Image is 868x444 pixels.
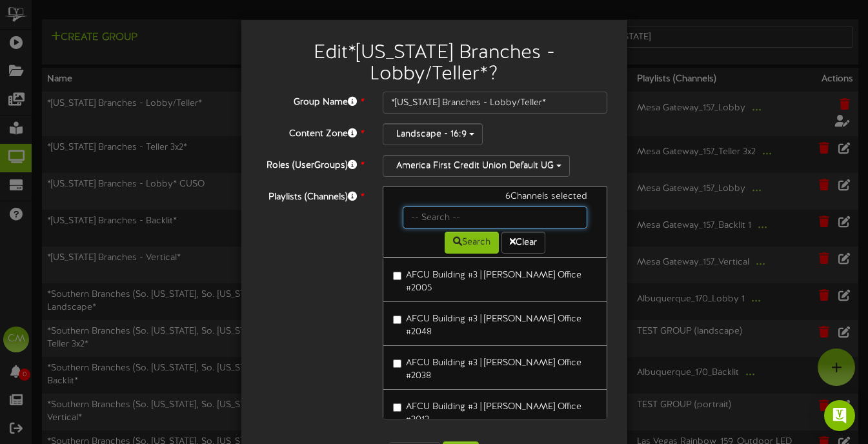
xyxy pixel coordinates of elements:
[393,265,598,295] label: AFCU Building #3 | [PERSON_NAME] Office #2005
[403,207,588,228] input: -- Search --
[383,123,483,145] button: Landscape - 16:9
[251,155,373,172] label: Roles (UserGroups)
[251,187,373,204] label: Playlists (Channels)
[501,232,545,254] button: Clear
[393,396,598,427] label: AFCU Building #3 | [PERSON_NAME] Office #2012
[393,403,401,412] input: AFCU Building #3 | [PERSON_NAME] Office #2012
[383,92,608,114] input: Channel Group Name
[261,43,608,85] h2: Edit *[US_STATE] Branches - Lobby/Teller* ?
[393,316,401,324] input: AFCU Building #3 | [PERSON_NAME] Office #2048
[393,352,598,383] label: AFCU Building #3 | [PERSON_NAME] Office #2038
[393,308,598,339] label: AFCU Building #3 | [PERSON_NAME] Office #2048
[251,92,373,109] label: Group Name
[251,123,373,141] label: Content Zone
[383,155,570,177] button: America First Credit Union Default UG
[393,359,401,368] input: AFCU Building #3 | [PERSON_NAME] Office #2038
[393,190,598,207] div: 6 Channels selected
[393,272,401,280] input: AFCU Building #3 | [PERSON_NAME] Office #2005
[824,400,855,431] div: Open Intercom Messenger
[445,232,499,254] button: Search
